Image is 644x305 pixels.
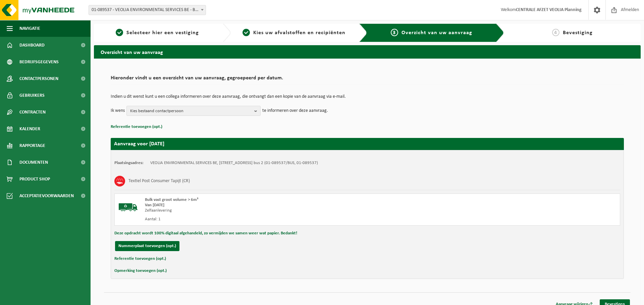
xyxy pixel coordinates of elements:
[19,171,50,187] span: Product Shop
[116,29,123,36] span: 1
[552,29,559,36] span: 4
[516,7,582,12] strong: CENTRALE AFZET VEOLIA Planning
[19,70,58,87] span: Contactpersonen
[563,30,593,35] span: Bevestiging
[97,29,217,37] a: 1Selecteer hier een vestiging
[111,123,162,131] button: Referentie toevoegen (opt.)
[19,137,45,154] span: Rapportage
[126,30,199,35] span: Selecteer hier een vestiging
[401,30,472,35] span: Overzicht van uw aanvraag
[94,45,641,58] h2: Overzicht van uw aanvraag
[19,187,74,204] span: Acceptatievoorwaarden
[19,121,40,137] span: Kalender
[114,141,164,147] strong: Aanvraag voor [DATE]
[145,217,394,222] div: Aantal: 1
[262,106,328,116] p: te informeren over deze aanvraag.
[114,161,144,165] strong: Plaatsingsadres:
[128,176,190,186] h3: Textiel Post Consumer Tapijt (CR)
[150,160,318,166] td: VEOLIA ENVIRONMENTAL SERVICES BE, [STREET_ADDRESS] bus 2 (01-089537/BUS, 01-089537)
[234,29,354,37] a: 2Kies uw afvalstoffen en recipiënten
[115,241,179,251] button: Nummerplaat toevoegen (opt.)
[114,229,297,238] button: Deze opdracht wordt 100% digitaal afgehandeld, zo vermijden we samen weer wat papier. Bedankt!
[111,106,125,116] p: Ik wens
[19,104,46,121] span: Contracten
[145,203,164,207] strong: Van [DATE]
[19,20,40,37] span: Navigatie
[19,37,45,54] span: Dashboard
[130,106,252,116] span: Kies bestaand contactpersoon
[145,198,198,202] span: Bulk vast groot volume > 6m³
[19,87,45,104] span: Gebruikers
[111,94,624,99] p: Indien u dit wenst kunt u een collega informeren over deze aanvraag, die ontvangt dan een kopie v...
[89,5,206,15] span: 01-089537 - VEOLIA ENVIRONMENTAL SERVICES BE - BEERSE
[145,208,394,213] div: Zelfaanlevering
[19,154,48,171] span: Documenten
[89,5,206,15] span: 01-089537 - VEOLIA ENVIRONMENTAL SERVICES BE - BEERSE
[243,29,250,36] span: 2
[111,75,624,84] h2: Hieronder vindt u een overzicht van uw aanvraag, gegroepeerd per datum.
[118,197,138,217] img: BL-SO-LV.png
[114,254,166,263] button: Referentie toevoegen (opt.)
[126,106,261,116] button: Kies bestaand contactpersoon
[114,266,167,275] button: Opmerking toevoegen (opt.)
[253,30,345,35] span: Kies uw afvalstoffen en recipiënten
[391,29,398,36] span: 3
[19,54,59,70] span: Bedrijfsgegevens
